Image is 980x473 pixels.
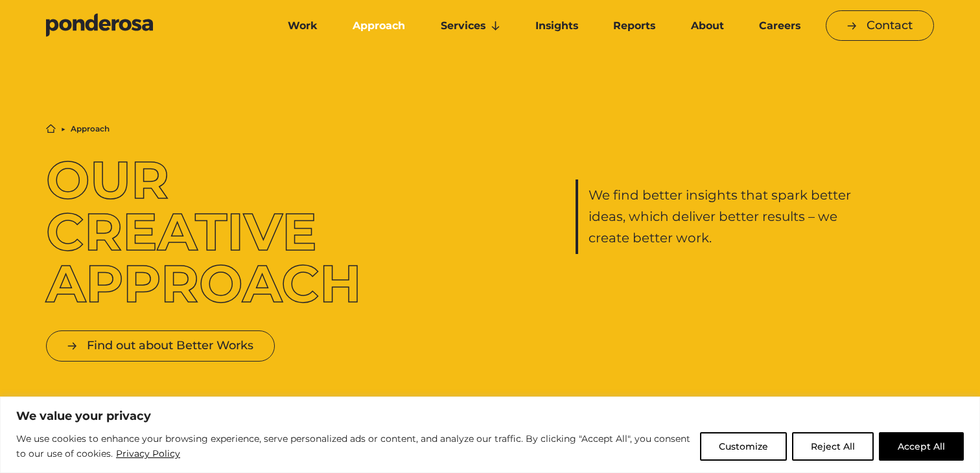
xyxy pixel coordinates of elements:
a: Reports [598,12,670,40]
a: Work [273,12,332,40]
button: Accept All [879,432,964,461]
a: Insights [520,12,593,40]
a: Find out about Better Works [46,330,275,361]
p: We find better insights that spark better ideas, which deliver better results – we create better ... [589,185,859,249]
a: Approach [338,12,420,40]
a: Privacy Policy [115,446,181,461]
li: ▶︎ [61,125,65,133]
p: We use cookies to enhance your browsing experience, serve personalized ads or content, and analyz... [16,432,690,462]
li: Approach [71,125,110,133]
h1: Our Creative Approach [46,154,404,310]
a: About [675,12,738,40]
a: Contact [826,10,934,41]
button: Reject All [792,432,874,461]
a: Careers [744,12,815,40]
a: Go to homepage [46,13,253,39]
a: Home [46,124,56,133]
a: Services [426,12,515,40]
p: We value your privacy [16,408,964,424]
button: Customize [700,432,787,461]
